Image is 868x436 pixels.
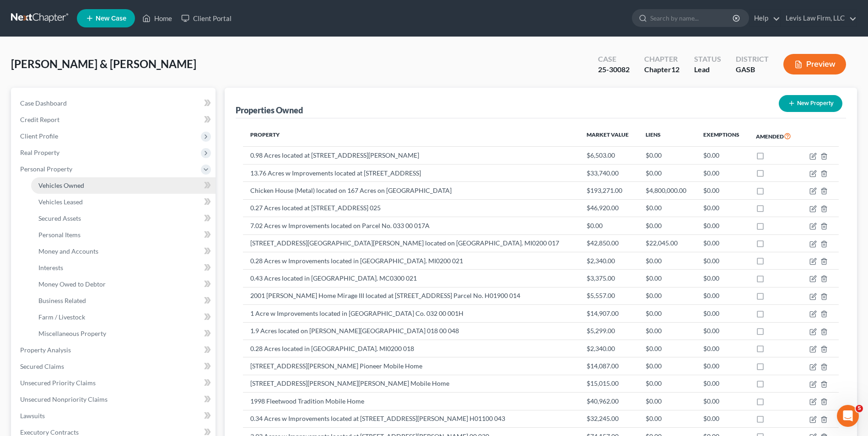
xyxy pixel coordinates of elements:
[638,234,696,252] td: $22,045.00
[696,182,749,199] td: $0.00
[579,164,638,181] td: $33,740.00
[644,54,679,64] div: Chapter
[20,362,64,370] span: Secured Claims
[20,132,58,140] span: Client Profile
[696,393,749,410] td: $0.00
[696,147,749,164] td: $0.00
[243,217,579,234] td: 7.02 Acres w Improvements located on Parcel No. 033 00 017A
[31,292,216,309] a: Business Related
[243,305,579,322] td: 1 Acre w Improvements located in [GEOGRAPHIC_DATA] Co. 032 00 001H
[579,393,638,410] td: $40,962.00
[579,270,638,287] td: $3,375.00
[243,234,579,252] td: [STREET_ADDRESS][GEOGRAPHIC_DATA][PERSON_NAME] located on [GEOGRAPHIC_DATA]. MI0200 017
[38,198,83,206] span: Vehicles Leased
[31,194,216,210] a: Vehicles Leased
[638,340,696,357] td: $0.00
[856,405,863,412] span: 5
[650,10,734,27] input: Search by name...
[13,95,216,112] a: Case Dashboard
[696,357,749,375] td: $0.00
[31,309,216,325] a: Farm / Livestock
[20,116,59,123] span: Credit Report
[579,410,638,427] td: $32,245.00
[243,322,579,340] td: 1.9 Acres located on [PERSON_NAME][GEOGRAPHIC_DATA] 018 00 048
[579,322,638,340] td: $5,299.00
[243,252,579,269] td: 0.28 Acres w Improvements located in [GEOGRAPHIC_DATA]. MI0200 021
[20,99,67,107] span: Case Dashboard
[243,340,579,357] td: 0.28 Acres located in [GEOGRAPHIC_DATA]. MI0200 018
[579,147,638,164] td: $6,503.00
[579,375,638,392] td: $15,015.00
[138,10,177,27] a: Home
[243,393,579,410] td: 1998 Fleetwood Tradition Mobile Home
[31,325,216,342] a: Miscellaneous Property
[20,379,96,387] span: Unsecured Priority Claims
[13,358,216,375] a: Secured Claims
[20,165,72,173] span: Personal Property
[38,313,85,321] span: Farm / Livestock
[638,410,696,427] td: $0.00
[579,357,638,375] td: $14,087.00
[243,375,579,392] td: [STREET_ADDRESS][PERSON_NAME][PERSON_NAME] Mobile Home
[598,64,630,75] div: 25-30082
[638,182,696,199] td: $4,800,000.00
[31,260,216,276] a: Interests
[243,126,579,147] th: Property
[13,375,216,391] a: Unsecured Priority Claims
[638,252,696,269] td: $0.00
[696,217,749,234] td: $0.00
[31,276,216,292] a: Money Owed to Debtor
[243,164,579,181] td: 13.76 Acres w Improvements located at [STREET_ADDRESS]
[243,410,579,427] td: 0.34 Acres w Improvements located at [STREET_ADDRESS][PERSON_NAME] H01100 043
[243,270,579,287] td: 0.43 Acres located in [GEOGRAPHIC_DATA]. MC0300 021
[638,199,696,217] td: $0.00
[638,287,696,304] td: $0.00
[579,182,638,199] td: $193,271.00
[243,182,579,199] td: Chicken House (Metal) located on 167 Acres on [GEOGRAPHIC_DATA]
[13,342,216,358] a: Property Analysis
[644,64,679,75] div: Chapter
[598,54,630,64] div: Case
[696,410,749,427] td: $0.00
[579,217,638,234] td: $0.00
[13,391,216,408] a: Unsecured Nonpriority Claims
[694,54,721,64] div: Status
[696,287,749,304] td: $0.00
[20,428,79,436] span: Executory Contracts
[638,217,696,234] td: $0.00
[236,105,303,116] div: Properties Owned
[696,340,749,357] td: $0.00
[579,234,638,252] td: $42,850.00
[749,10,780,27] a: Help
[638,357,696,375] td: $0.00
[736,54,769,64] div: District
[579,199,638,217] td: $46,920.00
[696,270,749,287] td: $0.00
[638,322,696,340] td: $0.00
[38,247,98,255] span: Money and Accounts
[31,177,216,194] a: Vehicles Owned
[20,346,71,354] span: Property Analysis
[38,297,86,304] span: Business Related
[243,287,579,304] td: 2001 [PERSON_NAME] Home Mirage III located at [STREET_ADDRESS] Parcel No. H01900 014
[243,147,579,164] td: 0.98 Acres located at [STREET_ADDRESS][PERSON_NAME]
[638,393,696,410] td: $0.00
[638,147,696,164] td: $0.00
[579,305,638,322] td: $14,907.00
[638,164,696,181] td: $0.00
[749,126,800,147] th: Amended
[177,10,236,27] a: Client Portal
[38,214,81,222] span: Secured Assets
[579,126,638,147] th: Market Value
[579,340,638,357] td: $2,340.00
[783,54,846,74] button: Preview
[11,57,196,70] span: [PERSON_NAME] & [PERSON_NAME]
[13,112,216,128] a: Credit Report
[31,210,216,227] a: Secured Assets
[243,199,579,217] td: 0.27 Acres located at [STREET_ADDRESS] 025
[638,126,696,147] th: Liens
[38,330,106,337] span: Miscellaneous Property
[31,243,216,260] a: Money and Accounts
[696,164,749,181] td: $0.00
[638,375,696,392] td: $0.00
